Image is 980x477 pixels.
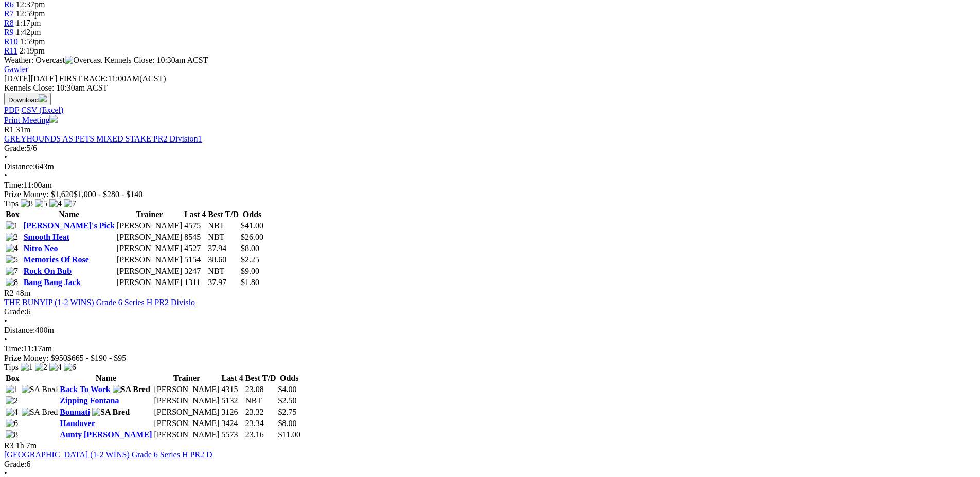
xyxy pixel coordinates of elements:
[6,396,18,405] img: 2
[59,74,166,83] span: 11:00AM(ACST)
[4,307,27,316] span: Grade:
[16,441,37,450] span: 1h 7m
[184,255,206,265] td: 5154
[22,408,58,417] img: SA Bred
[20,46,45,55] span: 2:19pm
[6,374,20,382] span: Box
[4,37,18,46] a: R10
[104,56,208,64] span: Kennels Close: 10:30am ACST
[241,221,263,230] span: $41.00
[278,430,300,439] span: $11.00
[116,221,183,231] td: [PERSON_NAME]
[92,408,130,417] img: SA Bred
[49,115,58,123] img: printer.svg
[184,266,206,276] td: 3247
[6,221,18,231] img: 1
[16,19,41,27] span: 1:17pm
[4,9,14,18] a: R7
[16,125,30,134] span: 31m
[6,210,20,219] span: Box
[21,363,33,372] img: 1
[207,209,239,220] th: Best T/D
[21,199,33,208] img: 8
[4,162,35,171] span: Distance:
[4,162,976,171] div: 643m
[35,363,47,372] img: 2
[207,255,239,265] td: 38.60
[240,209,264,220] th: Odds
[221,418,244,429] td: 3424
[4,199,19,208] span: Tips
[153,396,220,406] td: [PERSON_NAME]
[153,430,220,440] td: [PERSON_NAME]
[6,408,18,417] img: 4
[64,199,76,208] img: 7
[116,243,183,254] td: [PERSON_NAME]
[4,354,976,363] div: Prize Money: $950
[16,289,30,297] span: 48m
[60,419,95,428] a: Handover
[116,255,183,265] td: [PERSON_NAME]
[4,171,7,180] span: •
[116,266,183,276] td: [PERSON_NAME]
[153,373,220,383] th: Trainer
[4,74,31,83] span: [DATE]
[116,232,183,242] td: [PERSON_NAME]
[241,267,259,275] span: $9.00
[74,190,143,199] span: $1,000 - $280 - $140
[184,243,206,254] td: 4527
[4,116,58,125] a: Print Meeting
[4,46,17,55] span: R11
[4,105,19,114] a: PDF
[6,430,18,439] img: 8
[184,232,206,242] td: 8545
[4,83,976,93] div: Kennels Close: 10:30am ACST
[6,278,18,287] img: 8
[4,144,976,153] div: 5/6
[4,181,24,189] span: Time:
[278,373,301,383] th: Odds
[6,233,18,242] img: 2
[4,19,14,27] a: R8
[245,418,277,429] td: 23.34
[153,418,220,429] td: [PERSON_NAME]
[60,430,152,439] a: Aunty [PERSON_NAME]
[4,74,57,83] span: [DATE]
[4,316,7,325] span: •
[67,354,127,362] span: $665 - $190 - $95
[221,396,244,406] td: 5132
[4,335,7,344] span: •
[16,28,41,37] span: 1:42pm
[4,307,976,316] div: 6
[4,105,976,115] div: Download
[245,407,277,417] td: 23.32
[207,232,239,242] td: NBT
[4,298,195,307] a: THE BUNYIP (1-2 WINS) Grade 6 Series H PR2 Divisio
[184,277,206,288] td: 1311
[241,244,259,253] span: $8.00
[4,144,27,152] span: Grade:
[4,289,14,297] span: R2
[24,255,89,264] a: Memories Of Rose
[4,93,51,105] button: Download
[278,385,297,394] span: $4.00
[278,419,297,428] span: $8.00
[245,384,277,395] td: 23.08
[113,385,150,394] img: SA Bred
[221,407,244,417] td: 3126
[4,153,7,162] span: •
[4,28,14,37] span: R9
[4,460,27,468] span: Grade:
[278,396,297,405] span: $2.50
[4,326,976,335] div: 400m
[65,56,102,65] img: Overcast
[6,419,18,428] img: 6
[20,37,45,46] span: 1:59pm
[207,266,239,276] td: NBT
[241,255,259,264] span: $2.25
[4,190,976,199] div: Prize Money: $1,620
[35,199,47,208] img: 5
[6,385,18,394] img: 1
[207,277,239,288] td: 37.97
